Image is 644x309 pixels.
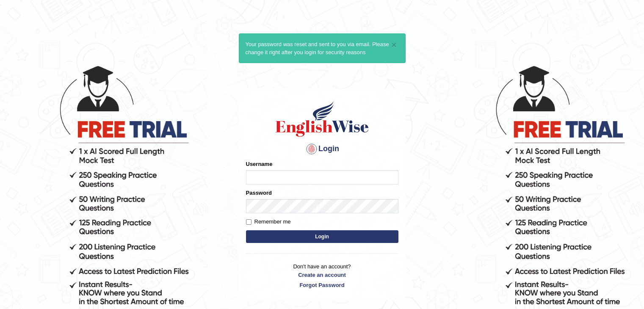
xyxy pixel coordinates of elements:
[246,219,252,225] input: Remember me
[246,262,398,289] p: Don't have an account?
[246,281,398,289] a: Forgot Password
[246,218,291,226] label: Remember me
[274,100,370,138] img: Logo of English Wise sign in for intelligent practice with AI
[246,142,398,156] h4: Login
[239,33,406,63] div: Your password was reset and sent to you via email. Please change it right after you login for sec...
[246,189,272,197] label: Password
[246,271,398,279] a: Create an account
[246,230,398,243] button: Login
[246,160,273,168] label: Username
[391,40,396,49] button: ×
